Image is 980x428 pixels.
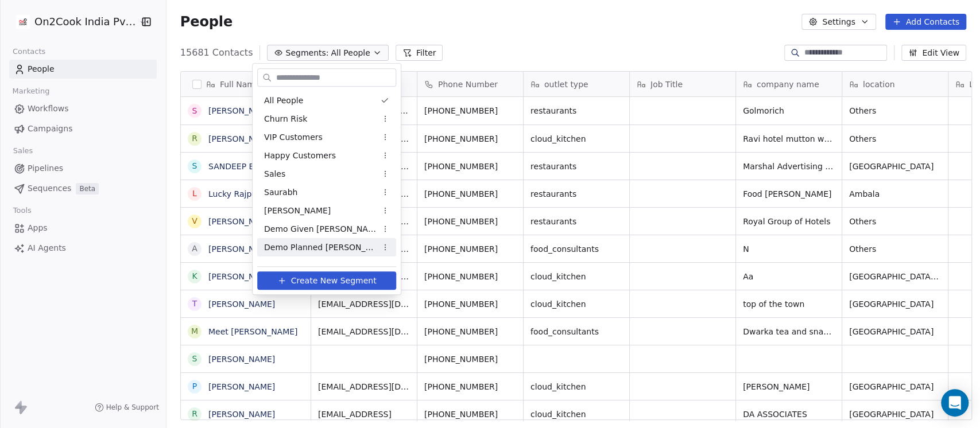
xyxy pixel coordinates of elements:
span: Demo Given [PERSON_NAME] [264,223,377,235]
span: Happy Customers [264,150,336,162]
span: Create New Segment [291,275,377,287]
span: [PERSON_NAME] [264,205,331,217]
span: All People [264,95,303,107]
span: Saurabh [264,186,297,199]
span: Churn Risk [264,113,307,125]
span: Sales [264,168,285,180]
span: Demo Planned [PERSON_NAME] [264,242,377,254]
button: Create New Segment [257,272,396,290]
span: VIP Customers [264,131,323,143]
span: [PERSON_NAME] [264,260,331,272]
